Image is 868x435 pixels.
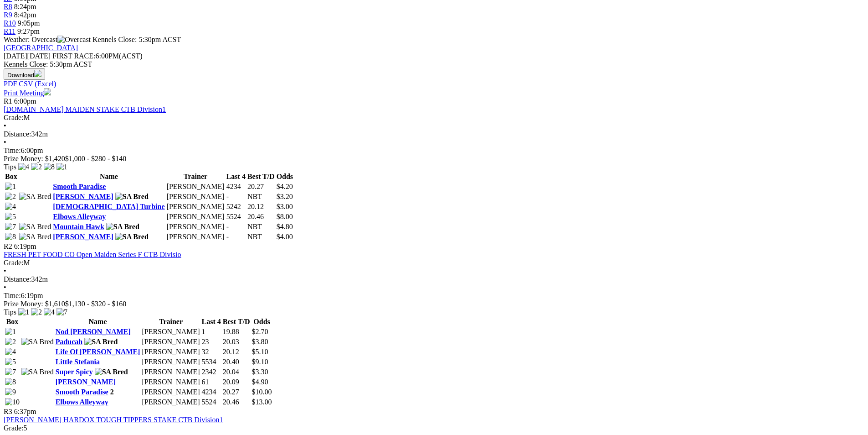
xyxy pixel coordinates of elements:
[19,80,56,88] a: CSV (Excel)
[4,68,45,80] button: Download
[201,398,221,407] td: 5524
[56,398,108,406] a: Elbows Alleyway
[141,337,200,346] td: [PERSON_NAME]
[201,377,221,387] td: 61
[166,172,225,181] th: Trainer
[14,242,36,250] span: 6:19pm
[4,292,864,300] div: 6:19pm
[115,193,149,201] img: SA Bred
[4,155,864,163] div: Prize Money: $1,420
[141,317,200,326] th: Trainer
[4,130,31,138] span: Distance:
[277,203,293,210] span: $3.00
[166,202,225,211] td: [PERSON_NAME]
[166,182,225,191] td: [PERSON_NAME]
[17,27,40,35] span: 9:27pm
[141,357,200,367] td: [PERSON_NAME]
[141,367,200,377] td: [PERSON_NAME]
[252,378,268,386] span: $4.90
[4,3,12,10] a: R8
[53,233,113,241] a: [PERSON_NAME]
[4,11,12,19] a: R9
[252,358,268,366] span: $9.10
[252,398,272,406] span: $13.00
[226,172,246,181] th: Last 4
[201,388,221,397] td: 4234
[4,89,51,97] a: Print Meeting
[4,147,21,154] span: Time:
[95,368,128,376] img: SA Bred
[247,172,275,181] th: Best T/D
[56,378,116,386] a: [PERSON_NAME]
[4,147,864,155] div: 6:00pm
[201,317,221,326] th: Last 4
[56,163,67,171] img: 1
[5,328,16,336] img: 1
[14,408,36,415] span: 6:37pm
[56,308,67,316] img: 7
[201,347,221,356] td: 32
[53,183,106,190] a: Smooth Paradise
[247,192,275,201] td: NBT
[53,193,113,200] a: [PERSON_NAME]
[141,398,200,407] td: [PERSON_NAME]
[14,97,36,105] span: 6:00pm
[277,213,293,220] span: $8.00
[277,193,293,200] span: $3.20
[5,193,16,201] img: 2
[226,182,246,191] td: 4234
[115,233,149,241] img: SA Bred
[277,223,293,231] span: $4.80
[19,233,51,241] img: SA Bred
[277,183,293,190] span: $4.20
[14,3,36,10] span: 8:24pm
[5,213,16,221] img: 5
[19,223,51,231] img: SA Bred
[252,317,272,326] th: Odds
[141,347,200,356] td: [PERSON_NAME]
[56,348,140,356] a: Life Of [PERSON_NAME]
[141,388,200,397] td: [PERSON_NAME]
[34,70,41,77] img: download.svg
[44,308,55,316] img: 4
[5,203,16,211] img: 4
[53,203,164,210] a: [DEMOGRAPHIC_DATA] Turbine
[276,172,293,181] th: Odds
[4,27,15,35] a: R11
[44,163,55,171] img: 8
[4,308,16,316] span: Tips
[226,222,246,231] td: -
[21,338,54,346] img: SA Bred
[4,251,181,258] a: FRESH PET FOOD CO Open Maiden Series F CTB Divisio
[106,223,139,231] img: SA Bred
[18,163,29,171] img: 4
[247,182,275,191] td: 20.27
[5,173,17,180] span: Box
[84,338,118,346] img: SA Bred
[4,52,51,60] span: [DATE]
[222,327,251,336] td: 19.88
[222,367,251,377] td: 20.04
[18,308,29,316] img: 1
[247,212,275,221] td: 20.46
[4,259,24,267] span: Grade:
[14,11,36,19] span: 8:42pm
[4,259,864,267] div: M
[141,377,200,387] td: [PERSON_NAME]
[19,193,51,201] img: SA Bred
[5,358,16,366] img: 5
[44,88,51,95] img: printer.svg
[4,138,6,146] span: •
[4,97,12,105] span: R1
[4,80,17,88] a: PDF
[5,338,16,346] img: 2
[247,222,275,231] td: NBT
[4,275,864,283] div: 342m
[222,398,251,407] td: 20.46
[56,338,83,346] a: Paducah
[53,213,106,220] a: Elbows Alleyway
[222,317,251,326] th: Best T/D
[166,192,225,201] td: [PERSON_NAME]
[4,424,864,432] div: 5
